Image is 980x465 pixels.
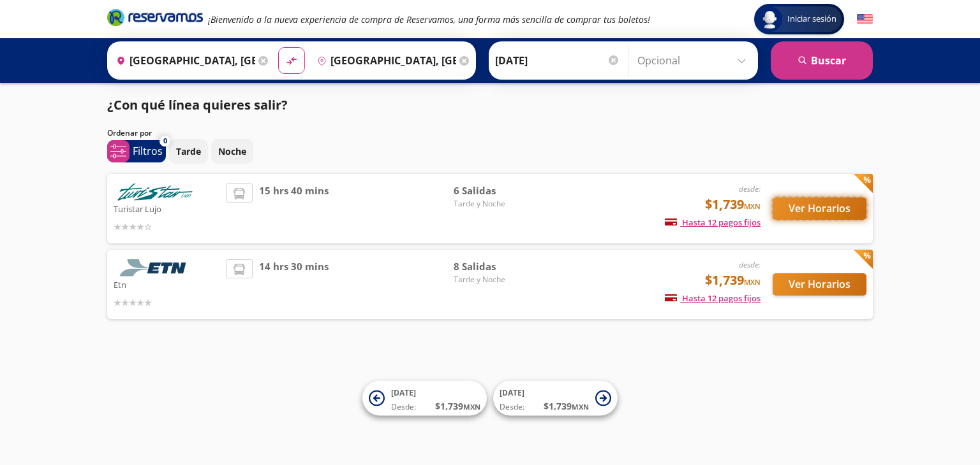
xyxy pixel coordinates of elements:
[111,45,255,76] input: Buscar Origen
[744,201,761,211] small: MXN
[133,143,163,159] p: Filtros
[463,402,480,411] small: MXN
[705,195,761,214] span: $1,739
[259,183,329,234] span: 15 hrs 40 mins
[107,8,203,31] a: Brand Logo
[744,277,761,287] small: MXN
[391,387,416,398] span: [DATE]
[739,183,761,194] em: desde:
[107,8,203,27] i: Brand Logo
[114,276,219,292] p: Etn
[454,259,543,274] span: 8 Salidas
[665,217,761,228] span: Hasta 12 pagos fijos
[454,198,543,210] span: Tarde y Noche
[572,402,589,411] small: MXN
[259,259,329,310] span: 14 hrs 30 mins
[857,11,873,27] button: English
[208,13,650,25] em: ¡Bienvenido a la nueva experiencia de compra de Reservamos, una forma más sencilla de comprar tus...
[391,401,416,413] span: Desde:
[362,381,487,416] button: [DATE]Desde:$1,739MXN
[435,399,480,413] span: $ 1,739
[495,45,620,76] input: Elegir Fecha
[211,139,253,164] button: Noche
[107,96,288,115] p: ¿Con qué línea quieres salir?
[218,145,246,158] p: Noche
[739,259,761,270] em: desde:
[500,401,524,413] span: Desde:
[773,273,866,296] button: Ver Horarios
[665,292,761,304] span: Hasta 12 pagos fijos
[493,381,618,416] button: [DATE]Desde:$1,739MXN
[114,259,197,276] img: Etn
[637,45,752,76] input: Opcional
[114,183,197,201] img: Turistar Lujo
[107,127,152,139] p: Ordenar por
[163,136,167,147] span: 0
[454,183,543,198] span: 6 Salidas
[114,201,219,216] p: Turistar Lujo
[544,399,589,413] span: $ 1,739
[782,13,842,25] span: Iniciar sesión
[500,387,524,398] span: [DATE]
[312,45,456,76] input: Buscar Destino
[705,271,761,290] span: $1,739
[771,41,873,80] button: Buscar
[169,139,208,164] button: Tarde
[176,145,201,158] p: Tarde
[107,140,166,162] button: 0Filtros
[454,274,543,285] span: Tarde y Noche
[773,197,866,220] button: Ver Horarios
